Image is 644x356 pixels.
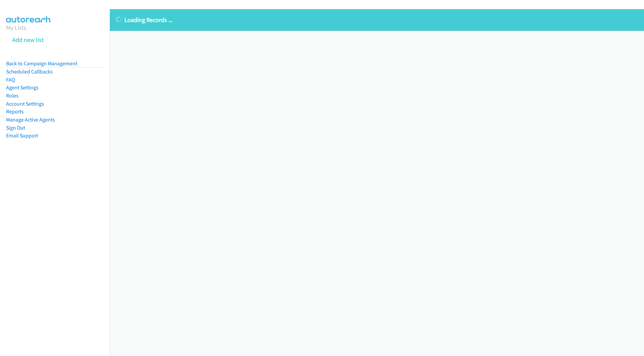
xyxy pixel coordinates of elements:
[6,101,44,107] a: Account Settings
[6,76,15,83] a: FAQ
[12,36,44,44] a: Add new list
[116,15,638,24] p: Loading Records ...
[6,125,25,131] a: Sign Out
[6,132,38,139] a: Email Support
[6,68,53,75] a: Scheduled Callbacks
[6,60,77,67] a: Back to Campaign Management
[6,108,24,115] a: Reports
[6,92,19,99] a: Roles
[6,84,39,91] a: Agent Settings
[6,116,55,123] a: Manage Active Agents
[6,24,26,31] a: My Lists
